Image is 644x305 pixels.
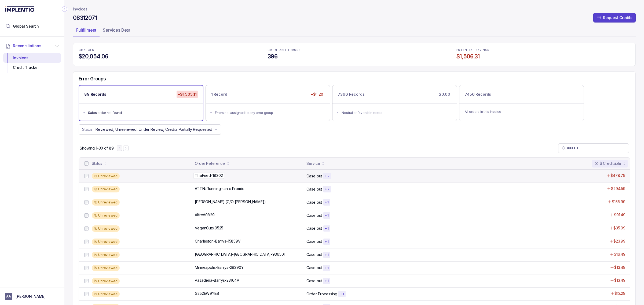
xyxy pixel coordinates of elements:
p: Pasadena-Barrys-23164V [195,278,239,283]
p: + 1 [325,200,329,204]
p: [PERSON_NAME] (C/O [PERSON_NAME]) [195,199,266,204]
p: Case out [306,265,322,270]
p: Case out [306,187,322,192]
span: Global Search [13,24,39,29]
p: Case out [306,213,322,218]
div: Unreviewed [92,225,120,232]
p: Services Detail [103,27,133,33]
button: Next Page [123,146,129,151]
p: $23.99 [613,239,625,244]
p: [PERSON_NAME] [16,294,46,299]
div: Neutral or favorable errors [342,110,451,116]
p: Request Credits [603,15,632,20]
p: $0.00 [438,91,451,98]
input: checkbox-checkbox [84,174,89,178]
h4: $1,506.31 [456,53,630,60]
p: Minneapolis-Barrys-29290Y [195,265,244,270]
div: Sales order not found [88,110,197,116]
div: Credit Tracker [8,63,57,72]
p: [GEOGRAPHIC_DATA]-[GEOGRAPHIC_DATA]-93650T [195,252,286,257]
p: Case out [306,200,322,205]
div: Service [306,161,320,166]
div: Unreviewed [92,252,120,258]
li: Tab Fulfillment [73,26,100,36]
div: Reconciliations [3,52,61,74]
div: Unreviewed [92,239,120,245]
p: + 1 [325,266,329,270]
p: Reviewed, Unreviewed, Under Review, Credits Partially Requested [96,127,212,132]
p: Fulfillment [76,27,96,33]
button: Request Credits [593,13,636,23]
p: + 1 [325,279,329,283]
p: Status: [82,127,93,132]
input: checkbox-checkbox [84,279,89,283]
input: checkbox-checkbox [84,253,89,257]
p: 7456 Records [465,92,491,97]
p: Alfred0829 [195,212,215,218]
a: Invoices [73,6,87,12]
input: checkbox-checkbox [84,213,89,218]
p: + 1 [325,226,329,231]
p: VeganCuts.9525 [195,225,223,231]
p: All orders in this invoice [465,109,578,114]
h4: $20,054.06 [79,53,252,60]
input: checkbox-checkbox [84,240,89,244]
p: +$1,505.11 [177,91,198,98]
p: Order Processing [306,291,337,297]
p: Showing 1-30 of 89 [80,146,114,151]
p: Case out [306,226,322,231]
p: $16.49 [614,252,625,257]
p: POTENTIAL SAVINGS [456,49,630,52]
p: $35.99 [613,225,625,231]
p: 7366 Records [338,92,364,97]
div: Unreviewed [92,212,120,219]
ul: Tab Group [73,26,636,36]
input: checkbox-checkbox [84,187,89,191]
div: Order Reference [195,161,225,166]
p: 1 Record [211,92,227,97]
p: + 1 [340,292,344,296]
h5: Error Groups [79,76,106,82]
p: + 2 [325,174,330,178]
p: $158.99 [612,199,625,204]
div: $ Creditable [594,161,621,166]
p: $12.29 [614,291,625,296]
button: User initials[PERSON_NAME] [5,293,60,300]
div: Invoices [8,53,57,63]
div: Unreviewed [92,291,120,297]
input: checkbox-checkbox [84,200,89,204]
div: Unreviewed [92,199,120,206]
p: TheFeed-18302 [193,173,224,178]
button: Status:Reviewed, Unreviewed, Under Review, Credits Partially Requested [79,124,221,135]
nav: breadcrumb [73,6,87,12]
input: checkbox-checkbox [84,161,89,166]
p: $91.49 [614,212,625,218]
p: $13.49 [614,278,625,283]
h4: 08312071 [73,14,97,22]
input: checkbox-checkbox [84,266,89,270]
div: Unreviewed [92,186,120,192]
div: Unreviewed [92,278,120,284]
p: $478.79 [610,173,625,178]
p: + 1 [325,253,329,257]
span: Reconciliations [13,43,41,49]
li: Tab Services Detail [100,26,136,36]
p: 89 Records [84,92,106,97]
p: + 1 [325,213,329,218]
div: Unreviewed [92,265,120,271]
span: User initials [5,293,12,300]
div: Remaining page entries [80,146,114,151]
button: Reconciliations [3,40,61,52]
p: Case out [306,239,322,244]
p: ATTN: Runningman x Promix [195,186,244,191]
p: G252EW9YBB [195,291,219,296]
div: Status [92,161,102,166]
p: CREDITABLE ERRORS [268,49,441,52]
div: Errors not assigned to any error group [215,110,324,116]
p: +$1.20 [310,91,324,98]
p: Case out [306,173,322,179]
h4: 396 [268,53,441,60]
div: Collapse Icon [61,6,68,12]
input: checkbox-checkbox [84,292,89,296]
